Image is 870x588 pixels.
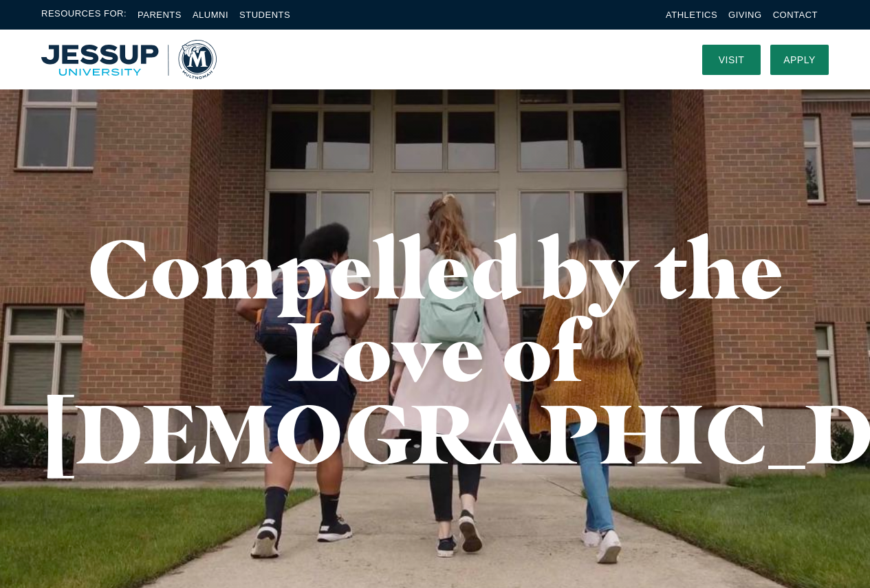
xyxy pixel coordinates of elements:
[138,10,182,20] a: Parents
[773,10,818,20] a: Contact
[770,45,829,75] a: Apply
[41,40,217,79] a: Home
[41,40,217,79] img: Multnomah University Logo
[239,10,290,20] a: Students
[702,45,761,75] a: Visit
[666,10,717,20] a: Athletics
[41,227,829,475] h1: Compelled by the Love of [DEMOGRAPHIC_DATA]
[41,7,127,23] span: Resources For:
[193,10,228,20] a: Alumni
[728,10,762,20] a: Giving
